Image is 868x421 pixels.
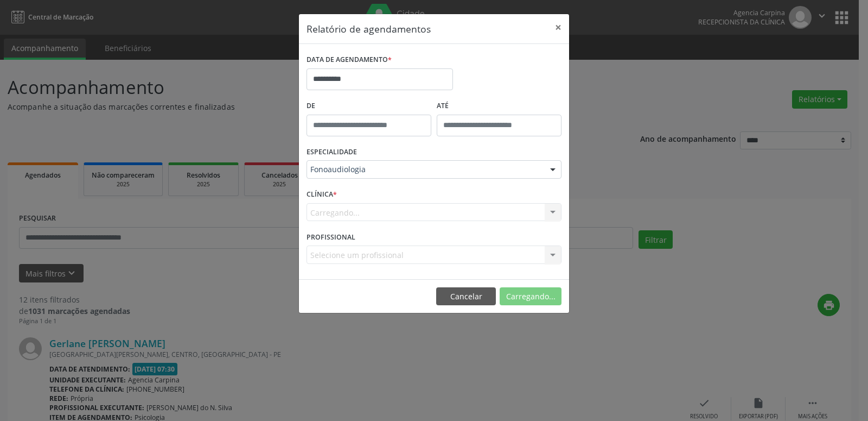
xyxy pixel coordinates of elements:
[547,14,569,41] button: Close
[307,52,392,68] label: DATA DE AGENDAMENTO
[307,186,337,203] label: CLÍNICA
[310,164,539,175] span: Fonoaudiologia
[307,229,355,246] label: PROFISSIONAL
[500,287,561,306] button: Carregando...
[307,98,431,115] label: De
[437,98,561,115] label: ATÉ
[307,22,431,36] h5: Relatório de agendamentos
[307,144,357,161] label: ESPECIALIDADE
[436,287,496,306] button: Cancelar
